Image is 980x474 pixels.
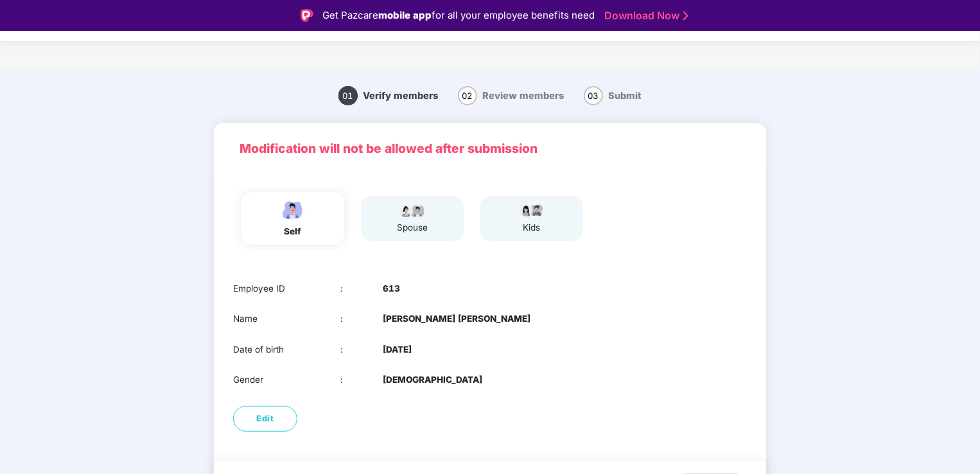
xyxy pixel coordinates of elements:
[233,406,297,432] button: Edit
[516,202,548,218] img: svg+xml;base64,PHN2ZyB4bWxucz0iaHR0cDovL3d3dy53My5vcmcvMjAwMC9zdmciIHdpZHRoPSI3OS4wMzciIGhlaWdodD...
[233,312,340,326] div: Name
[301,9,313,22] img: Logo
[383,312,530,326] b: [PERSON_NAME] [PERSON_NAME]
[604,9,685,22] a: Download Now
[277,225,309,238] div: self
[233,343,340,356] div: Date of birth
[609,90,642,101] span: Submit
[240,139,740,158] p: Modification will not be allowed after submission
[383,343,412,356] b: [DATE]
[340,373,383,387] div: :
[340,343,383,356] div: :
[233,373,340,387] div: Gender
[396,202,428,218] img: svg+xml;base64,PHN2ZyB4bWxucz0iaHR0cDovL3d3dy53My5vcmcvMjAwMC9zdmciIHdpZHRoPSI5Ny44OTciIGhlaWdodD...
[396,221,428,234] div: spouse
[338,86,358,105] span: 01
[363,90,439,101] span: Verify members
[233,282,340,295] div: Employee ID
[277,198,309,221] img: svg+xml;base64,PHN2ZyBpZD0iRW1wbG95ZWVfbWFsZSIgeG1sbnM9Imh0dHA6Ly93d3cudzMub3JnLzIwMDAvc3ZnIiB3aW...
[516,221,548,234] div: kids
[340,312,383,326] div: :
[257,412,274,425] span: Edit
[340,282,383,295] div: :
[383,282,400,295] b: 613
[458,86,477,105] span: 02
[683,9,688,22] img: Stroke
[584,86,603,105] span: 03
[383,373,482,387] b: [DEMOGRAPHIC_DATA]
[483,90,564,101] span: Review members
[322,8,595,23] div: Get Pazcare for all your employee benefits need
[378,9,432,21] strong: mobile app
